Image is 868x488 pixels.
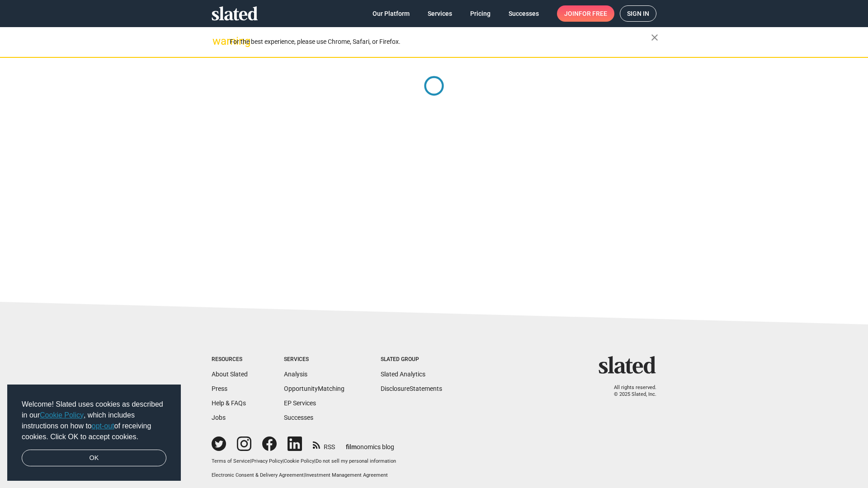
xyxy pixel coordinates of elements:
[40,411,84,419] a: Cookie Policy
[212,371,248,378] a: About Slated
[381,385,442,392] a: DisclosureStatements
[314,458,316,464] span: |
[620,5,656,22] a: Sign in
[346,443,357,450] span: film
[212,472,304,478] a: Electronic Consent & Delivery Agreement
[365,5,417,22] a: Our Platform
[381,356,442,363] div: Slated Group
[428,5,452,22] span: Services
[649,32,660,43] mat-icon: close
[316,458,396,465] button: Do not sell my personal information
[557,5,614,22] a: Joinfor free
[212,458,250,464] a: Terms of Service
[283,458,284,464] span: |
[284,458,314,464] a: Cookie Policy
[284,414,313,421] a: Successes
[284,356,344,363] div: Services
[305,472,388,478] a: Investment Management Agreement
[7,385,181,481] div: cookieconsent
[230,36,651,48] div: For the best experience, please use Chrome, Safari, or Firefox.
[381,371,425,378] a: Slated Analytics
[470,5,491,22] span: Pricing
[212,399,246,407] a: Help & FAQs
[284,385,344,392] a: OpportunityMatching
[22,450,166,467] a: dismiss cookie message
[373,5,410,22] span: Our Platform
[346,436,394,451] a: filmonomics blog
[250,458,251,464] span: |
[284,371,307,378] a: Analysis
[251,458,283,464] a: Privacy Policy
[212,385,227,392] a: Press
[212,356,248,363] div: Resources
[564,5,607,22] span: Join
[212,36,223,47] mat-icon: warning
[313,437,335,451] a: RSS
[304,472,305,478] span: |
[579,5,607,22] span: for free
[420,5,459,22] a: Services
[463,5,498,22] a: Pricing
[22,399,166,442] span: Welcome! Slated uses cookies as described in our , which includes instructions on how to of recei...
[604,385,656,398] p: All rights reserved. © 2025 Slated, Inc.
[92,422,114,430] a: opt-out
[509,5,539,22] span: Successes
[212,414,226,421] a: Jobs
[284,399,316,407] a: EP Services
[501,5,546,22] a: Successes
[627,6,649,21] span: Sign in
